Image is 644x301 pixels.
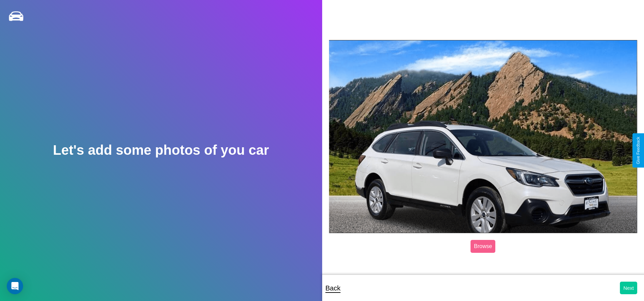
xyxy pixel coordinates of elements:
h2: Let's add some photos of you car [53,143,269,158]
button: Next [620,282,637,294]
img: posted [329,40,638,233]
div: Give Feedback [636,137,641,164]
p: Back [326,282,341,294]
label: Browse [471,240,495,253]
div: Open Intercom Messenger [7,278,23,294]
